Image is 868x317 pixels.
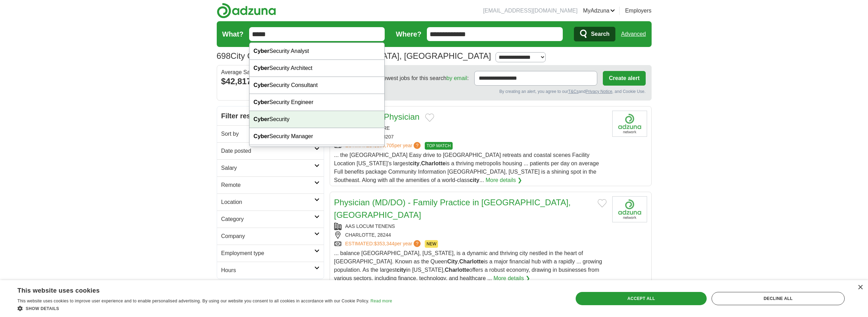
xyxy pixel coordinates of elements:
a: More details ❯ [485,176,522,184]
a: Advanced [621,27,646,41]
a: ESTIMATED:$353,344per year? [345,240,422,248]
h2: Employment type [221,249,314,257]
li: [EMAIL_ADDRESS][DOMAIN_NAME] [483,7,577,15]
h2: Location [221,198,314,206]
span: Search [591,27,609,41]
div: Security Analyst [249,43,385,60]
strong: Charlotte [445,267,469,273]
div: $42,817 [221,75,320,88]
button: Search [574,27,615,41]
a: Date posted [217,142,324,159]
span: Receive the newest jobs for this search : [349,74,469,82]
div: By creating an alert, you agree to our and , and Cookie Use. [336,88,646,95]
h2: Company [221,232,314,240]
button: Add to favorite jobs [425,113,434,122]
h2: Salary [221,164,314,172]
a: by email [446,75,467,81]
a: Location [217,193,324,211]
div: CHARLOTTE, 28244 [334,231,607,239]
div: Average Salary [221,70,320,75]
div: Security [249,111,385,128]
div: Decline all [712,292,845,305]
strong: city [470,177,479,183]
label: What? [222,29,244,39]
h1: City Charlotte Jobs in [GEOGRAPHIC_DATA], [GEOGRAPHIC_DATA] [217,51,491,61]
strong: city [410,160,420,166]
div: Close [858,285,863,290]
strong: Cyber [254,48,269,54]
strong: city [397,267,406,273]
span: NEW [425,240,438,248]
h2: Hours [221,266,314,275]
div: Show details [17,305,392,312]
img: Company logo [612,196,647,222]
div: Security Architect [249,60,385,77]
strong: Cyber [254,116,269,122]
div: Security Engineer [249,94,385,111]
span: ? [414,240,421,247]
strong: Cyber [254,65,269,71]
div: CHARLOTTE, , 28207 [334,133,607,141]
strong: Cyber [254,99,269,105]
div: Security Consultant [249,77,385,94]
a: Remote [217,176,324,193]
button: Create alert [603,71,645,86]
a: MyAdzuna [583,7,615,15]
span: 698 [217,50,231,62]
h2: Date posted [221,147,314,155]
button: Add to favorite jobs [598,199,607,207]
div: Coders [249,145,385,162]
span: $353,344 [374,241,394,246]
div: AMN HEALTHCARE [334,125,607,132]
strong: Cyber [254,82,269,88]
img: Company logo [612,111,647,137]
div: Accept all [576,292,707,305]
a: Sort by [217,125,324,142]
strong: Cyber [254,133,269,139]
label: Where? [396,29,421,39]
a: Privacy Notice [585,89,612,94]
a: T&Cs [568,89,578,94]
span: TOP MATCH [425,142,452,150]
strong: Charlotte [421,160,445,166]
div: Security Manager [249,128,385,145]
a: More details ❯ [493,274,530,283]
h2: Remote [221,181,314,189]
span: ... the [GEOGRAPHIC_DATA] Easy drive to [GEOGRAPHIC_DATA] retreats and coastal scenes Facility Lo... [334,152,599,183]
span: This website uses cookies to improve user experience and to enable personalised advertising. By u... [17,299,369,303]
a: Employers [625,7,652,15]
span: ... balance [GEOGRAPHIC_DATA], [US_STATE], is a dynamic and thriving city nestled in the heart of... [334,250,602,281]
div: This website uses cookies [17,284,375,295]
a: Company [217,228,324,245]
a: Physician (MD/DO) - Family Practice in [GEOGRAPHIC_DATA], [GEOGRAPHIC_DATA] [334,198,571,220]
span: Show details [26,306,59,311]
img: Adzuna logo [217,3,276,18]
strong: City [447,259,458,264]
h2: Filter results [217,106,324,125]
a: Hours [217,262,324,279]
strong: Charlotte [459,259,484,264]
span: ? [414,142,421,149]
a: Salary [217,159,324,176]
a: Read more, opens a new window [370,299,392,303]
h2: Category [221,215,314,223]
a: Category [217,211,324,228]
div: AAS LOCUM TENENS [334,223,607,230]
a: Employment type [217,245,324,262]
h2: Sort by [221,130,314,138]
